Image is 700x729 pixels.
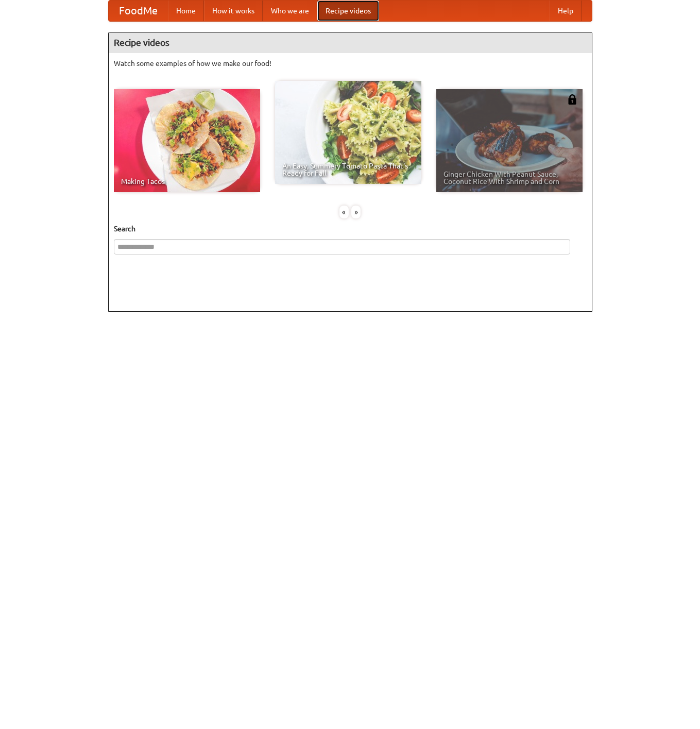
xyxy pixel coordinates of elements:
a: FoodMe [109,1,168,21]
a: Recipe videos [317,1,379,21]
p: Watch some examples of how we make our food! [114,58,587,69]
a: Making Tacos [114,89,260,192]
span: Making Tacos [121,178,253,185]
h5: Search [114,224,587,234]
a: Home [168,1,204,21]
span: An Easy, Summery Tomato Pasta That's Ready for Fall [282,162,414,177]
a: How it works [204,1,263,21]
div: » [351,206,361,218]
a: An Easy, Summery Tomato Pasta That's Ready for Fall [275,81,421,184]
a: Who we are [263,1,317,21]
img: 483408.png [567,94,577,105]
div: « [339,206,349,218]
h4: Recipe videos [109,32,592,53]
a: Help [550,1,582,21]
